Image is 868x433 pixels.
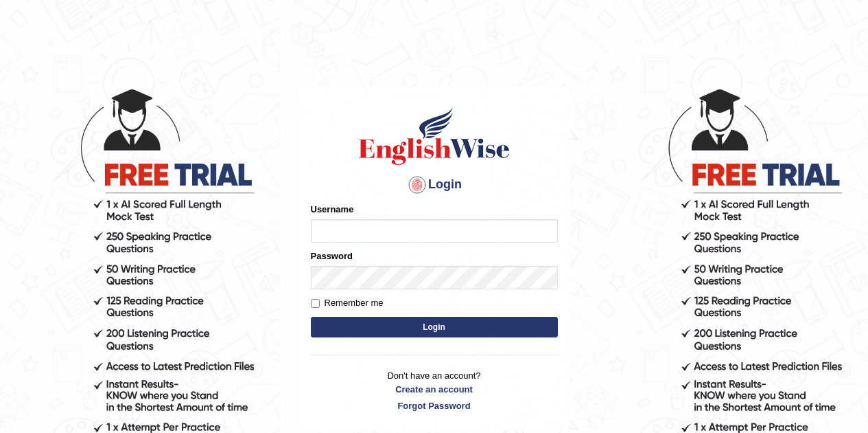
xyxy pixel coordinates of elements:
[311,369,558,412] p: Don't have an account?
[311,399,558,412] a: Forgot Password
[311,296,384,310] label: Remember me
[311,383,558,396] a: Create an account
[356,105,513,167] img: Logo of English Wise sign in for intelligent practice with AI
[311,249,353,263] label: Password
[311,299,320,308] input: Remember me
[311,203,354,216] label: Username
[311,174,558,196] h4: Login
[311,317,558,337] button: Login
